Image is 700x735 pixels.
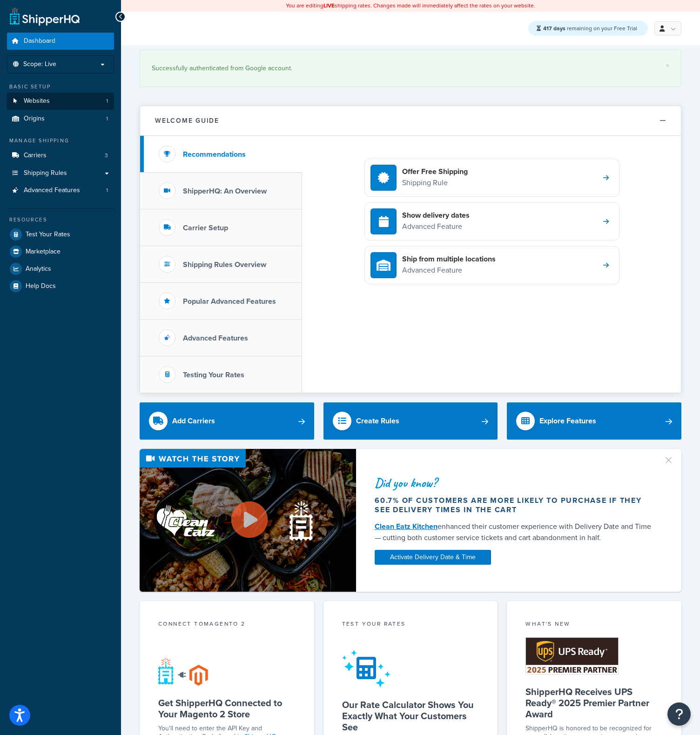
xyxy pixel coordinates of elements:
[7,93,114,110] li: Websites
[375,496,659,514] div: 60.7% of customers are more likely to purchase if they see delivery times in the cart
[7,110,114,127] li: Origins
[158,657,208,686] img: connect-shq-magento-24cdf84b.svg
[183,371,244,379] h3: Testing Your Rates
[26,265,51,273] span: Analytics
[342,620,479,630] div: Test your rates
[24,97,50,105] span: Websites
[172,414,215,428] div: Add Carriers
[106,115,108,123] span: 1
[323,402,498,440] a: Create Rules
[402,264,496,276] p: Advanced Feature
[525,620,663,630] div: What's New
[158,620,296,630] div: Connect to Magento 2
[152,62,669,75] div: Successfully authenticated from Google account.
[375,550,491,565] a: Activate Delivery Date & Time
[402,177,468,189] p: Shipping Rule
[140,449,356,592] img: Video thumbnail
[7,147,114,164] a: Carriers3
[402,210,470,220] h4: Show delivery dates
[7,93,114,110] a: Websites1
[183,224,228,232] h3: Carrier Setup
[666,62,669,69] a: ×
[105,152,108,160] span: 3
[26,231,70,239] span: Test Your Rates
[667,702,691,726] button: Open Resource Center
[342,699,479,733] h5: Our Rate Calculator Shows You Exactly What Your Customers See
[26,248,61,256] span: Marketplace
[24,37,55,45] span: Dashboard
[7,147,114,164] li: Carriers
[7,278,114,294] a: Help Docs
[375,521,659,543] div: enhanced their customer experience with Delivery Date and Time — cutting both customer service ti...
[7,182,114,199] li: Advanced Features
[24,169,67,177] span: Shipping Rules
[7,110,114,127] a: Origins1
[183,261,266,269] h3: Shipping Rules Overview
[402,220,470,233] p: Advanced Feature
[158,697,296,720] h5: Get ShipperHQ Connected to Your Magento 2 Store
[155,117,219,124] h2: Welcome Guide
[26,282,56,290] span: Help Docs
[507,402,681,440] a: Explore Features
[7,83,114,91] div: Basic Setup
[7,243,114,260] a: Marketplace
[323,1,335,10] b: LIVE
[23,60,56,68] span: Scope: Live
[356,414,399,428] div: Create Rules
[375,521,437,532] a: Clean Eatz Kitchen
[402,254,496,264] h4: Ship from multiple locations
[543,24,565,33] strong: 417 days
[106,187,108,194] span: 1
[7,182,114,199] a: Advanced Features1
[7,33,114,50] a: Dashboard
[525,686,663,720] h5: ShipperHQ Receives UPS Ready® 2025 Premier Partner Award
[539,414,596,428] div: Explore Features
[402,167,468,177] h4: Offer Free Shipping
[183,150,246,159] h3: Recommendations
[7,137,114,145] div: Manage Shipping
[7,261,114,277] a: Analytics
[7,216,114,224] div: Resources
[7,165,114,182] a: Shipping Rules
[183,187,267,195] h3: ShipperHQ: An Overview
[140,106,681,136] button: Welcome Guide
[375,476,659,489] div: Did you know?
[24,152,47,160] span: Carriers
[183,297,276,306] h3: Popular Advanced Features
[24,115,45,123] span: Origins
[106,97,108,105] span: 1
[24,187,80,194] span: Advanced Features
[7,226,114,243] a: Test Your Rates
[543,24,637,33] span: remaining on your Free Trial
[140,402,314,440] a: Add Carriers
[183,334,248,342] h3: Advanced Features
